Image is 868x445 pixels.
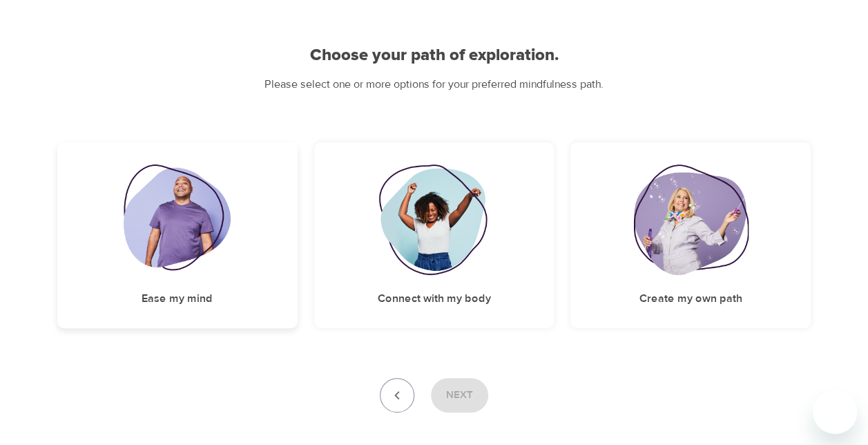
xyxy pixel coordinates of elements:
[124,164,231,275] img: Ease my mind
[378,164,490,275] img: Connect with my body
[570,142,811,328] div: Create my own pathCreate my own path
[142,292,213,306] h5: Ease my mind
[57,46,811,66] h2: Choose your path of exploration.
[314,142,554,328] div: Connect with my bodyConnect with my body
[813,390,857,434] iframe: Button to launch messaging window
[377,292,490,306] h5: Connect with my body
[633,164,748,275] img: Create my own path
[639,292,742,306] h5: Create my own path
[57,77,811,93] p: Please select one or more options for your preferred mindfulness path.
[57,142,298,328] div: Ease my mindEase my mind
